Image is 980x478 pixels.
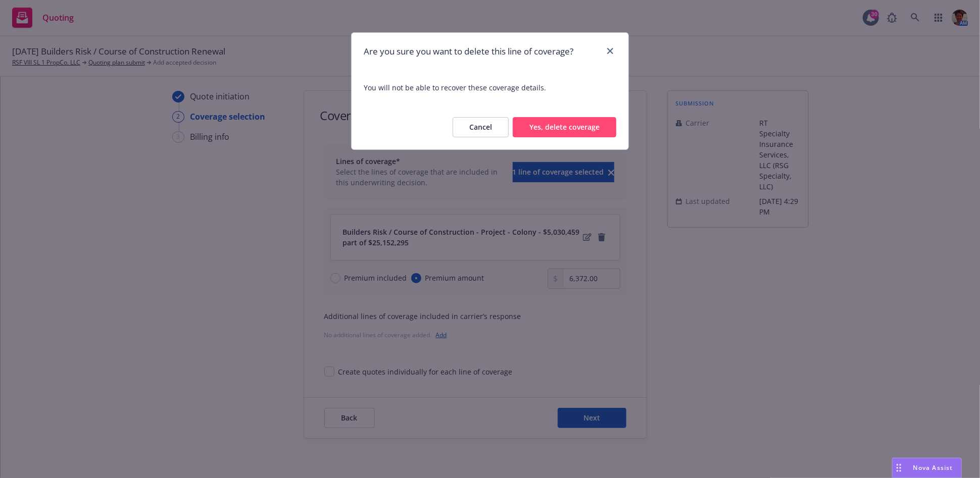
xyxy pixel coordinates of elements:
span: You will not be able to recover these coverage details. [352,70,628,105]
div: Drag to move [893,458,905,477]
button: Cancel [453,117,509,137]
h1: Are you sure you want to delete this line of coverage? [364,45,573,58]
button: Nova Assist [892,458,962,478]
button: Yes, delete coverage [513,117,616,137]
span: Nova Assist [913,463,953,472]
a: close [604,45,616,57]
